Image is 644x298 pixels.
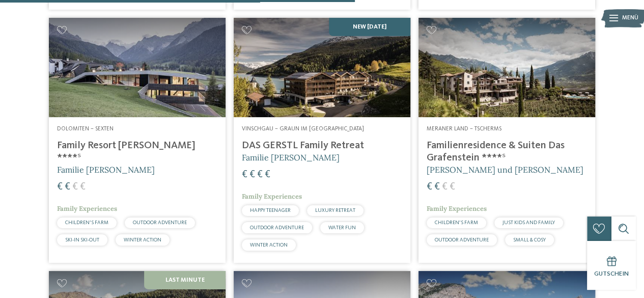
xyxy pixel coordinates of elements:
span: WINTER ACTION [250,242,288,248]
span: € [450,182,455,192]
span: WINTER ACTION [124,237,161,242]
span: € [265,170,270,180]
img: Familienhotels gesucht? Hier findet ihr die besten! [234,18,410,117]
span: Familie [PERSON_NAME] [242,152,340,162]
span: € [65,182,70,192]
span: € [249,170,255,180]
h4: Family Resort [PERSON_NAME] ****ˢ [57,140,217,164]
span: CHILDREN’S FARM [435,220,478,225]
span: € [80,182,86,192]
span: SKI-IN SKI-OUT [65,237,99,242]
a: Gutschein [587,241,636,290]
h4: DAS GERSTL Family Retreat [242,140,402,152]
img: Family Resort Rainer ****ˢ [49,18,226,117]
span: € [427,182,432,192]
span: € [72,182,78,192]
a: Familienhotels gesucht? Hier findet ihr die besten! Dolomiten – Sexten Family Resort [PERSON_NAME... [49,18,226,262]
span: € [57,182,63,192]
span: Dolomiten – Sexten [57,126,114,132]
span: € [257,170,263,180]
span: OUTDOOR ADVENTURE [435,237,489,242]
span: Family Experiences [427,204,487,213]
span: CHILDREN’S FARM [65,220,108,225]
span: Meraner Land – Tscherms [427,126,501,132]
a: Familienhotels gesucht? Hier findet ihr die besten! NEW [DATE] Vinschgau – Graun im [GEOGRAPHIC_D... [234,18,410,262]
span: LUXURY RETREAT [315,208,355,213]
span: WATER FUN [328,225,356,230]
h4: Familienresidence & Suiten Das Grafenstein ****ˢ [427,140,587,164]
span: [PERSON_NAME] und [PERSON_NAME] [427,165,583,175]
span: JUST KIDS AND FAMILY [502,220,555,225]
span: € [242,170,247,180]
span: Family Experiences [242,192,302,201]
span: € [442,182,447,192]
span: € [434,182,440,192]
span: Familie [PERSON_NAME] [57,165,155,175]
span: OUTDOOR ADVENTURE [133,220,187,225]
span: HAPPY TEENAGER [250,208,291,213]
span: SMALL & COSY [513,237,546,242]
span: Gutschein [594,270,629,277]
span: Family Experiences [57,204,117,213]
img: Familienhotels gesucht? Hier findet ihr die besten! [418,18,595,117]
span: Vinschgau – Graun im [GEOGRAPHIC_DATA] [242,126,364,132]
a: Familienhotels gesucht? Hier findet ihr die besten! Meraner Land – Tscherms Familienresidence & S... [418,18,595,262]
span: OUTDOOR ADVENTURE [250,225,304,230]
